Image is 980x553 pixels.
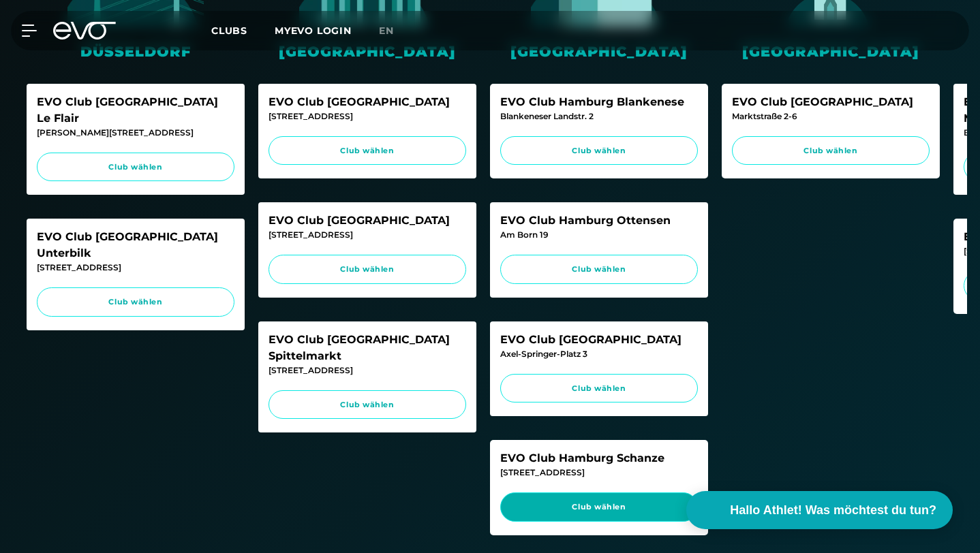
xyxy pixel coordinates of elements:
span: Club wählen [281,399,453,411]
a: Club wählen [269,136,466,165]
button: Hallo Athlet! Was möchtest du tun? [686,491,953,529]
div: EVO Club [GEOGRAPHIC_DATA] Le Flair [37,94,234,127]
span: Club wählen [50,296,221,308]
span: Club wählen [513,264,685,275]
a: Club wählen [500,136,698,165]
div: EVO Club [GEOGRAPHIC_DATA] [732,94,930,110]
div: Marktstraße 2-6 [732,110,930,123]
div: [STREET_ADDRESS] [269,364,466,377]
a: Club wählen [500,255,698,284]
div: Am Born 19 [500,229,698,241]
div: [STREET_ADDRESS] [37,262,234,274]
div: [STREET_ADDRESS] [269,110,466,123]
span: Club wählen [513,145,685,157]
div: [STREET_ADDRESS] [269,229,466,241]
span: Club wählen [513,501,685,513]
div: EVO Club [GEOGRAPHIC_DATA] Unterbilk [37,229,234,262]
span: Clubs [211,25,247,37]
span: Club wählen [513,383,685,394]
span: Club wählen [745,145,917,157]
a: Club wählen [269,390,466,420]
div: [PERSON_NAME][STREET_ADDRESS] [37,127,234,139]
span: Club wählen [281,264,453,275]
span: Club wählen [50,161,221,173]
div: Axel-Springer-Platz 3 [500,348,698,360]
a: Club wählen [500,374,698,403]
a: MYEVO LOGIN [275,25,352,37]
div: EVO Club Hamburg Blankenese [500,94,698,110]
div: Blankeneser Landstr. 2 [500,110,698,123]
span: en [379,25,394,37]
div: EVO Club [GEOGRAPHIC_DATA] Spittelmarkt [269,332,466,364]
a: en [379,23,410,39]
a: Club wählen [37,153,234,182]
div: EVO Club Hamburg Schanze [500,450,698,467]
a: Club wählen [269,255,466,284]
div: EVO Club [GEOGRAPHIC_DATA] [500,332,698,348]
div: EVO Club [GEOGRAPHIC_DATA] [269,212,466,229]
a: Club wählen [732,136,930,165]
span: Hallo Athlet! Was möchtest du tun? [730,501,936,520]
div: EVO Club [GEOGRAPHIC_DATA] [269,94,466,110]
a: Club wählen [500,492,698,522]
div: EVO Club Hamburg Ottensen [500,212,698,229]
a: Clubs [211,24,275,37]
div: [STREET_ADDRESS] [500,467,698,479]
a: Club wählen [37,287,234,317]
span: Club wählen [281,145,453,157]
